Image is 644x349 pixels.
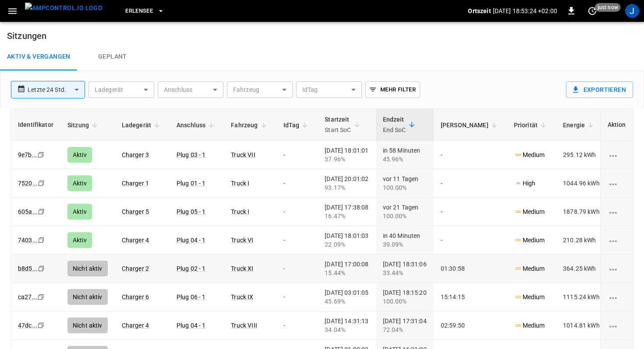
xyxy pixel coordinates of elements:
a: 7403... [18,237,38,244]
a: Truck IX [231,293,253,300]
div: in 58 Minuten [383,146,427,164]
span: Ladegerät [122,120,163,130]
a: Truck VII [231,151,255,158]
td: 1014.81 kWh [556,311,607,340]
div: Nicht aktiv [67,261,108,276]
span: Anschluss [177,120,217,130]
td: 364.25 kWh [556,255,607,283]
div: 39.09% [383,240,427,249]
a: Plug 04 - 1 [177,237,206,244]
a: Plug 01 - 1 [177,180,206,187]
td: - [434,141,507,169]
div: charging session options [608,321,626,330]
td: - [276,283,318,311]
div: 22.09% [325,240,368,249]
div: charging session options [608,207,626,216]
a: Geplant [78,43,148,71]
td: 01:30:58 [434,255,507,283]
img: ampcontrol.io logo [25,3,103,14]
div: vor 21 Tagen [383,203,427,220]
button: set refresh interval [585,4,599,18]
a: 9e7b... [18,151,37,158]
a: Plug 02 - 1 [177,265,206,272]
a: Charger 6 [122,293,149,300]
div: 100.00% [383,297,427,306]
div: Nicht aktiv [67,318,108,333]
td: 1878.79 kWh [556,198,607,226]
a: Plug 04 - 1 [177,322,206,329]
p: Medium [514,321,545,330]
p: Medium [514,207,545,216]
button: Exportieren [566,81,633,98]
div: copy [37,178,46,188]
div: copy [37,264,46,273]
td: - [434,198,507,226]
div: copy [37,321,46,330]
span: Energie [563,120,596,130]
a: Plug 06 - 1 [177,293,206,300]
div: 37.96% [325,155,368,164]
div: 33.44% [383,269,427,277]
a: Truck I [231,180,249,187]
div: 72.04% [383,325,427,334]
a: Charger 5 [122,208,149,215]
a: ca27... [18,293,37,300]
span: Priorität [514,120,549,130]
a: b8d5... [18,265,38,272]
div: Aktiv [67,232,92,248]
div: charging session options [608,150,626,159]
div: Aktiv [67,147,92,163]
div: copy [37,292,46,302]
a: 47dc... [18,322,37,329]
a: Truck VIII [231,322,257,329]
div: [DATE] 17:31:04 [383,317,427,334]
div: 15.44% [325,269,368,277]
a: Charger 1 [122,180,149,187]
div: copy [37,150,46,160]
td: - [276,226,318,255]
td: - [434,226,507,255]
div: 100.00% [383,212,427,220]
div: 100.00% [383,183,427,192]
div: charging session options [608,264,626,273]
a: Truck VI [231,237,253,244]
span: Fahrzeug [231,120,269,130]
div: [DATE] 03:01:05 [325,288,368,306]
div: Aktiv [67,175,92,191]
span: just now [595,3,621,12]
div: Aktiv [67,204,92,220]
div: 34.04% [325,325,368,334]
div: profile-icon [625,4,639,18]
td: - [276,255,318,283]
a: Plug 03 - 1 [177,151,206,158]
div: in 40 Minuten [383,231,427,249]
div: 93.17% [325,183,368,192]
td: - [434,169,507,198]
td: 1044.96 kWh [556,169,607,198]
div: [DATE] 18:01:01 [325,146,368,164]
div: charging session options [608,236,626,244]
p: Medium [514,236,545,245]
div: [DATE] 18:01:03 [325,231,368,249]
div: [DATE] 14:31:13 [325,317,368,334]
th: Identifikator [11,109,60,141]
td: 02:59:50 [434,311,507,340]
p: Medium [514,293,545,302]
button: Erlensee [122,3,168,20]
td: 210.28 kWh [556,226,607,255]
p: [DATE] 18:53:24 +02:00 [493,7,557,15]
div: Nicht aktiv [67,289,108,305]
span: Sitzung [67,120,100,130]
td: 295.12 kWh [556,141,607,169]
span: IdTag [283,120,311,130]
p: Medium [514,264,545,273]
td: - [276,198,318,226]
span: StartzeitStart SoC [325,114,362,135]
div: [DATE] 17:38:08 [325,203,368,220]
a: Charger 2 [122,265,149,272]
td: - [276,311,318,340]
div: vor 11 Tagen [383,174,427,192]
span: [PERSON_NAME] [441,120,500,130]
div: Startzeit [325,114,351,135]
p: End SoC [383,125,406,135]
